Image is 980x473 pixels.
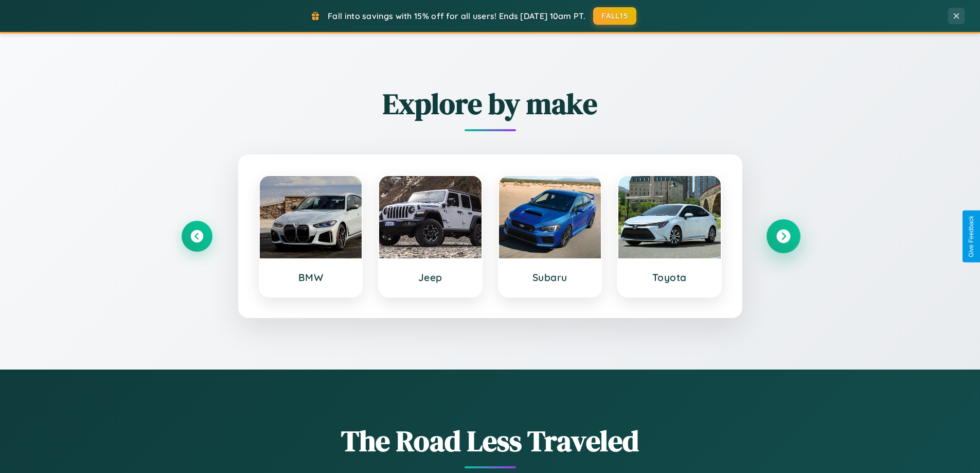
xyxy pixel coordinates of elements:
[968,216,975,257] div: Give Feedback
[328,11,585,21] span: Fall into savings with 15% off for all users! Ends [DATE] 10am PT.
[509,271,591,284] h3: Subaru
[389,271,471,284] h3: Jeep
[629,271,710,284] h3: Toyota
[593,7,636,25] button: FALL15
[182,84,799,124] h2: Explore by make
[270,271,352,284] h3: BMW
[182,421,799,461] h1: The Road Less Traveled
